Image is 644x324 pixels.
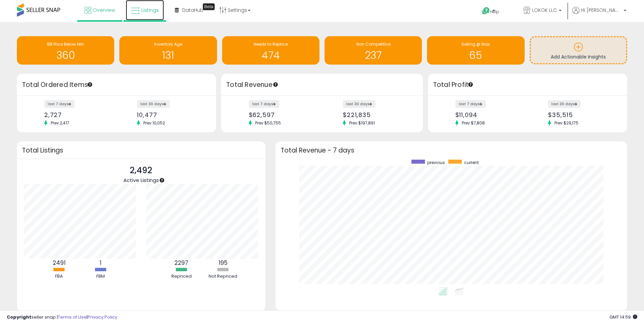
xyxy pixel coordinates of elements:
label: last 30 days [137,100,170,108]
span: Selling @ Max [461,41,490,47]
span: Prev: 10,052 [140,120,168,126]
h1: 474 [225,50,316,61]
a: Hi [PERSON_NAME] [572,7,626,22]
i: Get Help [482,7,490,15]
h3: Total Ordered Items [22,80,211,90]
label: last 30 days [343,100,376,108]
label: last 7 days [44,100,75,108]
b: 2491 [53,259,66,267]
div: Not Repriced [203,273,243,280]
span: Add Actionable Insights [551,53,606,60]
div: 10,477 [137,111,204,118]
span: Needs to Reprice [254,41,288,47]
div: FBM [80,273,121,280]
label: last 7 days [455,100,486,108]
h1: 65 [430,50,521,61]
a: Help [477,2,512,22]
a: BB Price Below Min 360 [17,36,114,65]
span: Help [490,9,499,15]
h1: 237 [328,50,419,61]
a: Non Competitive 237 [325,36,422,65]
span: Non Competitive [356,41,390,47]
h1: 360 [20,50,111,61]
div: Repriced [161,273,202,280]
div: $35,515 [548,111,615,118]
label: last 7 days [249,100,279,108]
h1: 131 [123,50,213,61]
span: LOKOK LLC [532,7,557,14]
a: Add Actionable Insights [531,37,626,63]
div: $11,094 [455,111,523,118]
span: Active Listings [123,177,159,184]
div: $221,835 [343,111,411,118]
div: Tooltip anchor [87,82,93,88]
a: Needs to Reprice 474 [222,36,319,65]
div: Tooltip anchor [272,82,279,88]
b: 195 [219,259,228,267]
span: current [464,160,479,165]
span: Hi [PERSON_NAME] [581,7,622,14]
label: last 30 days [548,100,581,108]
div: $62,597 [249,111,317,118]
p: 2,492 [123,164,159,177]
span: previous [427,160,445,165]
a: Selling @ Max 65 [427,36,524,65]
span: 2025-10-14 14:59 GMT [610,314,637,320]
h3: Total Profit [433,80,622,90]
div: seller snap | | [7,314,117,321]
div: FBA [39,273,79,280]
span: Prev: $50,755 [252,120,284,126]
a: Terms of Use [58,314,87,320]
div: Tooltip anchor [203,3,215,10]
span: Prev: $7,808 [458,120,488,126]
a: Privacy Policy [88,314,117,320]
h3: Total Listings [22,148,260,153]
span: BB Price Below Min [47,41,84,47]
span: DataHub [182,7,204,14]
span: Listings [141,7,159,14]
h3: Total Revenue [226,80,418,90]
span: Prev: $29,175 [551,120,582,126]
h3: Total Revenue - 7 days [281,148,622,153]
div: 2,727 [44,111,112,118]
span: Overview [93,7,115,14]
span: Prev: $197,891 [346,120,378,126]
b: 2297 [174,259,188,267]
span: Inventory Age [154,41,182,47]
span: Prev: 2,417 [47,120,73,126]
strong: Copyright [7,314,31,320]
a: Inventory Age 131 [119,36,217,65]
div: Tooltip anchor [468,82,474,88]
div: Tooltip anchor [159,177,165,183]
b: 1 [100,259,101,267]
